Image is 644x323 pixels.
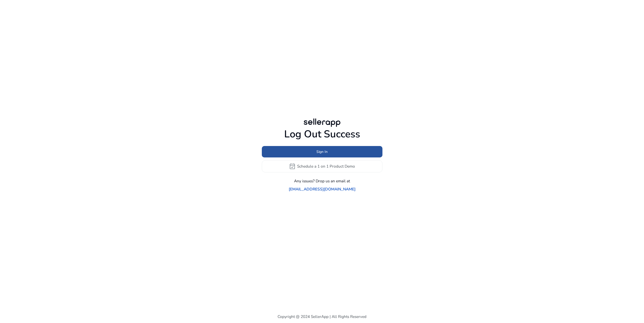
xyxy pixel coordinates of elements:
button: event_availableSchedule a 1 on 1 Product Demo [262,160,382,172]
h1: Log Out Success [262,128,382,140]
span: Sign In [316,149,328,154]
span: event_available [289,163,296,170]
p: Any issues? Drop us an email at [294,178,350,184]
button: Sign In [262,146,382,157]
a: [EMAIL_ADDRESS][DOMAIN_NAME] [289,186,356,192]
